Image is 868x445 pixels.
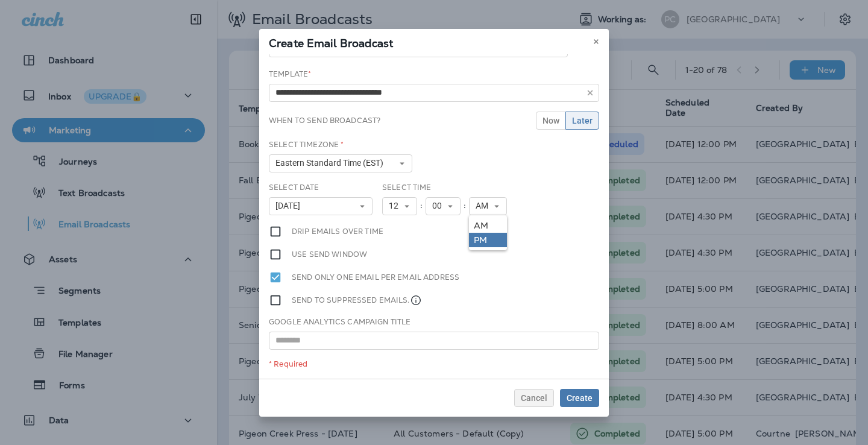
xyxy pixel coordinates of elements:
label: Send only one email per email address [292,271,459,284]
div: * Required [269,359,599,369]
button: Later [565,112,599,130]
div: : [461,197,469,215]
label: Send to suppressed emails. [292,294,422,307]
span: Eastern Standard Time (EST) [275,158,388,168]
label: Use send window [292,248,367,261]
button: Cancel [514,389,554,407]
span: Now [542,116,559,125]
button: 12 [382,197,417,215]
button: [DATE] [269,197,373,215]
span: AM [476,201,493,211]
label: Drip emails over time [292,225,383,238]
button: Now [536,112,566,130]
button: Create [560,389,599,407]
label: Select Timezone [269,140,344,150]
a: AM [469,218,507,233]
button: 00 [426,197,461,215]
label: Google Analytics Campaign Title [269,317,410,327]
span: Create [567,394,593,402]
label: When to send broadcast? [269,116,380,125]
a: PM [469,233,507,247]
div: : [417,197,426,215]
span: Later [572,116,593,125]
span: 00 [432,201,447,211]
label: Template [269,69,311,79]
span: 12 [389,201,403,211]
label: Select Time [382,183,432,192]
span: [DATE] [275,201,305,211]
span: Cancel [521,394,547,402]
label: Select Date [269,183,319,192]
button: AM [469,197,507,215]
button: Eastern Standard Time (EST) [269,154,412,172]
div: Create Email Broadcast [259,29,609,54]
